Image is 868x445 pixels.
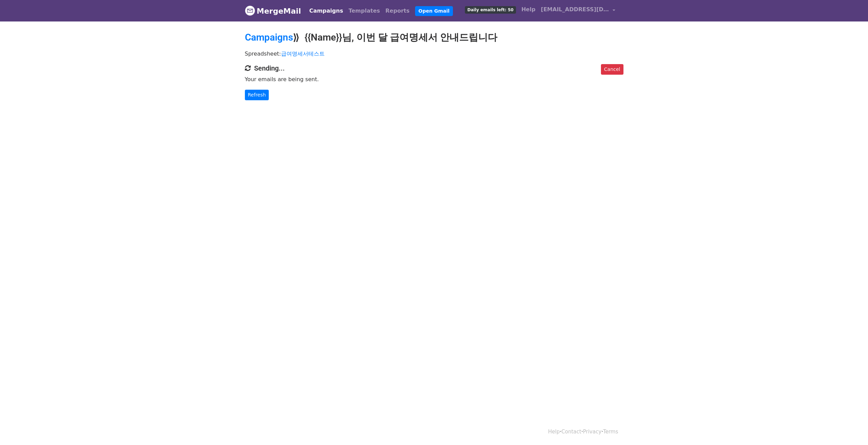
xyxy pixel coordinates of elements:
a: Campaigns [307,4,346,18]
img: MergeMail logo [245,5,255,16]
a: Refresh [245,90,269,100]
a: Open Gmail [415,6,453,16]
p: Spreadsheet: [245,50,623,57]
a: Reports [383,4,412,18]
a: Daily emails left: 50 [462,3,518,16]
a: 급여명세서테스트 [281,50,325,57]
a: [EMAIL_ADDRESS][DOMAIN_NAME] [538,3,618,19]
a: Templates [346,4,383,18]
h4: Sending... [245,64,623,72]
a: Privacy [583,429,601,435]
a: Help [519,3,538,16]
span: [EMAIL_ADDRESS][DOMAIN_NAME] [541,5,609,14]
a: Help [548,429,560,435]
span: Daily emails left: 50 [465,6,516,14]
h2: ⟫ {{Name}}님, 이번 달 급여명세서 안내드립니다 [245,32,623,43]
a: Cancel [601,64,623,75]
p: Your emails are being sent. [245,76,623,83]
a: MergeMail [245,4,301,18]
a: Contact [561,429,581,435]
a: Campaigns [245,32,293,43]
a: Terms [603,429,618,435]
